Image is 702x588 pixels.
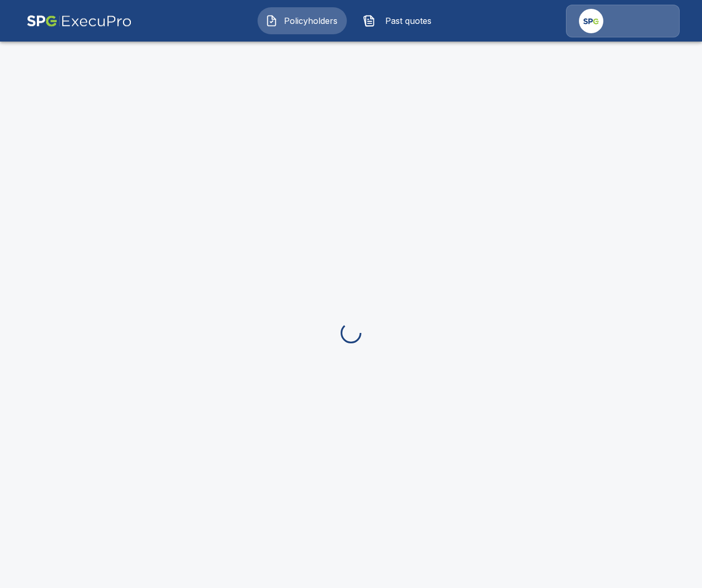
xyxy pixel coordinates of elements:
img: Past quotes Icon [363,15,375,27]
span: Policyholders [282,15,339,27]
img: Policyholders Icon [265,15,278,27]
span: Past quotes [380,15,437,27]
button: Policyholders IconPolicyholders [258,7,347,34]
img: AA Logo [26,5,132,37]
button: Past quotes IconPast quotes [355,7,444,34]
